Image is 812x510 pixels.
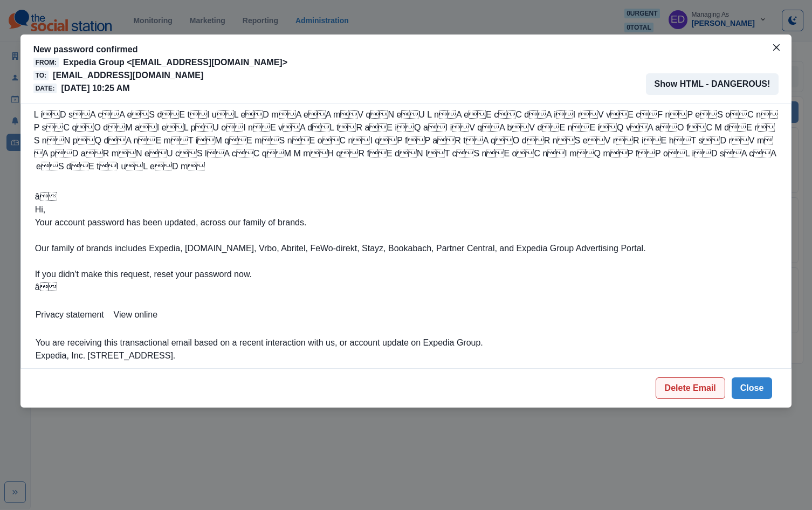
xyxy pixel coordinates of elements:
[33,84,57,93] span: Date:
[35,281,646,294] div: â
[114,310,158,319] a: View online
[35,216,646,281] p: Your account password has been updated, across our family of brands. Our family of brands include...
[63,56,287,69] p: Expedia Group <[EMAIL_ADDRESS][DOMAIN_NAME]>
[61,82,129,95] p: [DATE] 10:25 AM
[656,377,725,399] button: Delete Email
[53,69,203,82] p: [EMAIL_ADDRESS][DOMAIN_NAME]
[36,336,483,349] p: You are receiving this transactional email based on a recent interaction with us, or account upda...
[33,58,59,67] span: From:
[35,203,646,216] p: Hi,
[36,349,483,362] p: Expedia, Inc. [STREET_ADDRESS].
[35,190,646,203] div: â
[646,73,779,95] button: Show HTML - DANGEROUS!
[768,39,785,56] button: Close
[36,310,104,319] a: Privacy statement
[33,43,287,56] p: New password confirmed
[732,377,773,399] button: Close
[33,71,49,80] span: To:
[34,108,779,173] div: L iD sA cA eS dE tI uL eD mA eA mV qN eU L nA eE cC dA iI r...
